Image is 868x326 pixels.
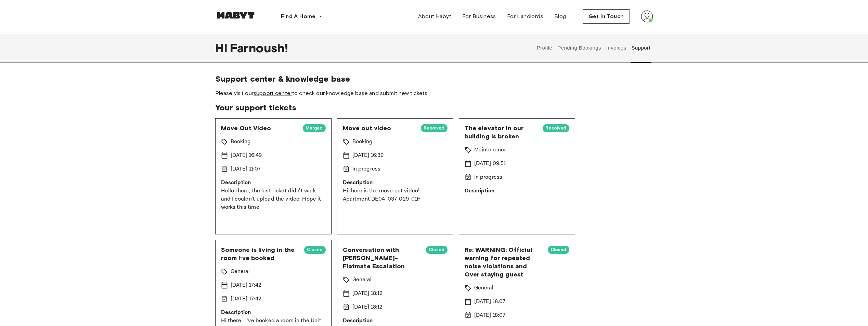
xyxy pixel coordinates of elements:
p: [DATE] 16:39 [352,151,384,160]
span: Closed [548,246,569,253]
p: [DATE] 11:07 [231,165,261,173]
p: [DATE] 18:12 [352,289,383,298]
span: For Business [462,12,496,21]
button: Support [631,33,651,63]
p: [DATE] 18:12 [352,303,383,311]
img: Habyt [215,12,256,19]
a: Blog [549,10,572,23]
p: [DATE] 17:42 [231,295,262,303]
span: Hi [215,41,230,55]
span: Resolved [421,125,447,132]
p: Hello there, the last ticket didn’t work and I couldn’t upload the video. Hope it works this time [221,187,326,212]
p: General [474,284,494,292]
p: Booking [231,138,251,146]
img: avatar [641,10,653,23]
p: In progress [352,165,381,173]
p: Description [465,187,569,195]
span: Get in Touch [588,12,624,21]
span: Conversation with [PERSON_NAME]- Flatmate Escalation [343,246,420,270]
p: Description [221,309,326,317]
div: user profile tabs [534,33,653,63]
p: Maintenance [474,146,507,154]
p: [DATE] 17:42 [231,281,262,289]
span: Please visit our to check our knowledge base and submit new tickets. [215,90,653,97]
p: General [352,276,372,284]
button: Get in Touch [583,9,630,24]
p: Booking [352,138,373,146]
span: Resolved [543,125,569,132]
p: Hi, here is the move out video! Apartment DE04-037-029-01H [343,187,448,203]
a: About Habyt [413,10,457,23]
span: Support center & knowledge base [215,74,653,84]
button: Invoices [605,33,627,63]
p: In progress [474,173,503,181]
p: [DATE] 16:49 [231,151,262,160]
span: Closed [426,246,448,253]
span: Find A Home [281,12,316,21]
span: For Landlords [507,12,543,21]
p: Description [343,179,448,187]
span: The elevator in our building is broken [465,124,537,140]
span: Re: WARNING: Official warning for repeated noise violations and Over staying guest [465,246,542,279]
span: Merged [303,125,326,132]
p: Description [343,317,448,325]
a: For Business [457,10,502,23]
span: Move Out Video [221,124,297,132]
p: General [231,268,250,276]
p: [DATE] 18:07 [474,298,506,306]
p: Description [221,179,326,187]
a: For Landlords [502,10,549,23]
button: Find A Home [275,10,328,23]
span: About Habyt [418,12,451,21]
button: Pending Bookings [557,33,602,63]
p: [DATE] 09:51 [474,160,506,168]
span: Blog [554,12,566,21]
span: Someone is living in the room I‘ve booked [221,246,299,262]
p: [DATE] 18:07 [474,311,506,320]
span: Closed [304,246,326,253]
button: Profile [536,33,553,63]
span: Your support tickets [215,103,653,113]
a: support center [254,90,292,96]
span: Move out video [343,124,416,132]
span: Farnoush ! [230,41,288,55]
